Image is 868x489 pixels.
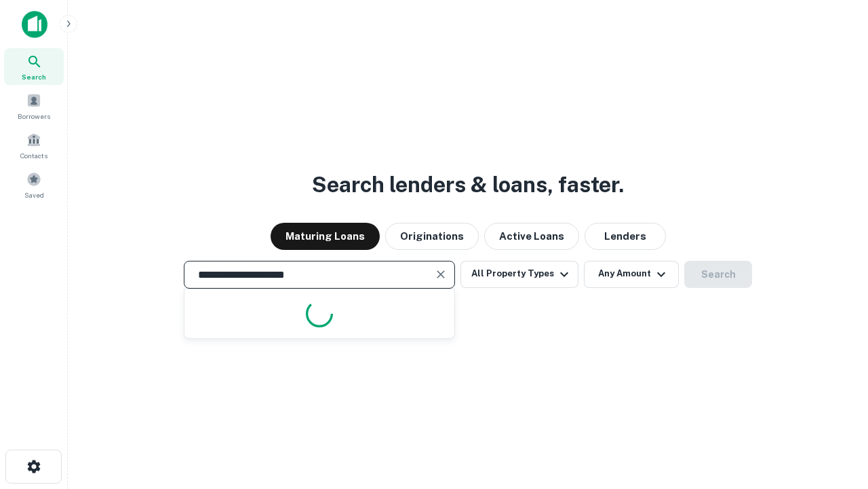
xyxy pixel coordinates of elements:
[22,11,47,38] img: capitalize-icon.png
[484,223,579,250] button: Active Loans
[585,223,666,250] button: Lenders
[385,223,479,250] button: Originations
[24,189,44,200] span: Saved
[584,261,679,288] button: Any Amount
[18,111,50,122] span: Borrowers
[460,261,578,288] button: All Property Types
[4,88,64,124] a: Borrowers
[312,168,624,201] h3: Search lenders & loans, faster.
[4,166,64,203] a: Saved
[431,265,450,284] button: Clear
[4,48,64,85] a: Search
[800,380,868,446] iframe: Chat Widget
[271,223,380,250] button: Maturing Loans
[4,127,64,164] a: Contacts
[22,71,46,82] span: Search
[20,150,47,161] span: Contacts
